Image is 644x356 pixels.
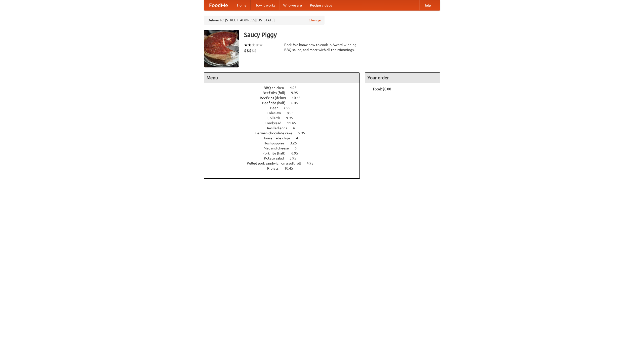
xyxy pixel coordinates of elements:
span: Mac and cheese [264,146,294,150]
a: Beef ribs (half) 6.45 [262,101,307,105]
span: 3.25 [290,141,302,145]
span: BBQ chicken [264,86,289,90]
img: angular.jpg [204,30,239,67]
li: $ [244,48,247,53]
span: 4.95 [290,86,302,90]
span: Pulled pork sandwich on a soft roll [247,161,306,165]
span: 4 [296,136,303,140]
a: Home [233,0,251,10]
a: Mac and cheese 6 [264,146,306,150]
a: Collards 9.95 [267,116,302,120]
span: 10.45 [284,166,298,170]
h3: Saucy Piggy [244,30,440,40]
span: 6 [295,146,302,150]
a: Coleslaw 8.95 [267,111,303,115]
h4: Your order [365,73,440,83]
span: Hushpuppies [264,141,289,145]
a: Beer 7.55 [270,106,300,110]
span: Coleslaw [267,111,286,115]
a: Housemade chips 4 [262,136,307,140]
a: Hushpuppies 3.25 [264,141,306,145]
li: ★ [244,42,248,48]
a: Pork ribs (half) 6.95 [262,151,307,155]
span: 6.95 [291,151,303,155]
span: 6.45 [291,101,303,105]
li: $ [249,48,252,53]
span: Beer [270,106,283,110]
span: Housemade chips [262,136,295,140]
span: 9.95 [291,91,303,95]
div: Deliver to: [STREET_ADDRESS][US_STATE] [204,16,325,25]
a: Help [419,0,435,10]
a: Potato salad 3.95 [264,156,306,160]
a: Beef ribs (delux) 10.45 [260,96,310,100]
li: ★ [248,42,252,48]
span: 8.95 [287,111,299,115]
span: 9.95 [286,116,298,120]
span: Beef ribs (half) [262,101,291,105]
span: 7.55 [284,106,295,110]
span: Cornbread [265,121,286,125]
span: German chocolate cake [255,131,297,135]
a: Devilled eggs 4 [265,126,304,130]
span: Beef ribs (full) [263,91,290,95]
li: ★ [252,42,255,48]
li: ★ [259,42,263,48]
span: Potato salad [264,156,289,160]
a: Recipe videos [306,0,336,10]
li: $ [247,48,249,53]
a: Change [309,18,321,23]
span: 4 [293,126,300,130]
span: Devilled eggs [265,126,292,130]
a: How it works [251,0,279,10]
div: Pork. We know how to cook it. Award-winning BBQ sauce, and meat with all the trimmings. [284,42,360,52]
span: 5.95 [298,131,310,135]
a: Cornbread 11.45 [265,121,305,125]
span: 10.45 [292,96,306,100]
a: German chocolate cake 5.95 [255,131,314,135]
span: 3.95 [290,156,301,160]
a: FoodMe [204,0,233,10]
li: $ [252,48,254,53]
a: Beef ribs (full) 9.95 [263,91,307,95]
b: Total: $0.00 [373,87,391,91]
h4: Menu [204,73,359,83]
a: Who we are [279,0,306,10]
span: Beef ribs (delux) [260,96,291,100]
li: ★ [255,42,259,48]
span: 11.45 [287,121,301,125]
span: Collards [267,116,285,120]
span: Riblets [267,166,284,170]
span: 4.95 [307,161,318,165]
a: Riblets 10.45 [267,166,302,170]
span: Pork ribs (half) [262,151,291,155]
a: Pulled pork sandwich on a soft roll 4.95 [247,161,323,165]
a: BBQ chicken 4.95 [264,86,306,90]
li: $ [254,48,257,53]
